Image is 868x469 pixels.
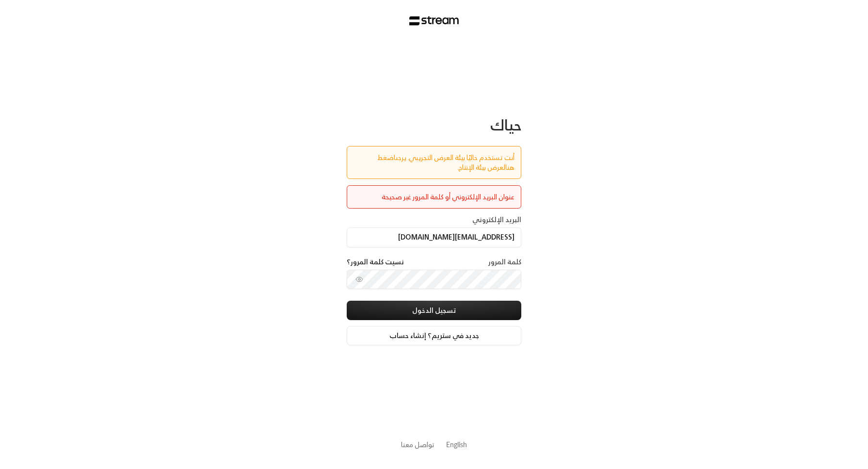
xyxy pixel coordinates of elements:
button: تواصل معنا [401,439,434,450]
a: جديد في ستريم؟ إنشاء حساب [347,326,521,345]
a: اضغط هنا [377,151,514,173]
div: أنت تستخدم حاليًا بيئة العرض التجريبي. يرجى لعرض بيئة الإنتاج. [354,153,514,172]
label: البريد الإلكتروني [472,215,521,225]
span: حياك [490,112,521,138]
button: تسجيل الدخول [347,301,521,320]
div: عنوان البريد الإلكتروني أو كلمة المرور غير صحيحة [354,192,514,202]
label: كلمة المرور [488,257,521,267]
button: toggle password visibility [352,272,367,287]
a: نسيت كلمة المرور؟ [347,257,404,267]
a: تواصل معنا [401,438,434,451]
img: Stream Logo [409,16,459,26]
a: English [446,436,467,453]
